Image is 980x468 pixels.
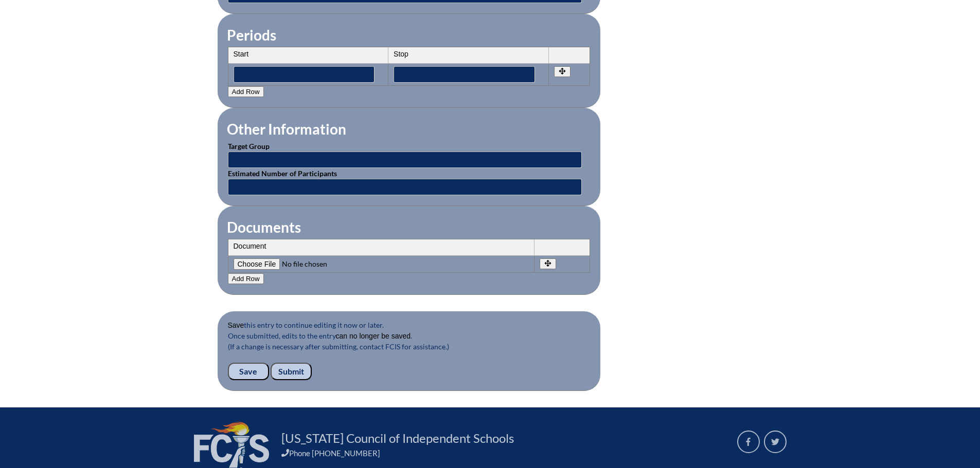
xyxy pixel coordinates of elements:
[228,239,534,256] th: Document
[226,26,277,44] legend: Periods
[228,47,389,64] th: Start
[228,320,590,330] p: this entry to continue editing it now or later.
[228,86,264,97] button: Add Row
[277,430,518,446] a: [US_STATE] Council of Independent Schools
[228,273,264,284] button: Add Row
[271,363,312,380] input: Submit
[228,169,337,178] label: Estimated Number of Participants
[336,332,411,340] b: can no longer be saved
[281,448,725,458] div: Phone [PHONE_NUMBER]
[228,321,244,329] b: Save
[228,142,270,151] label: Target Group
[228,330,590,363] p: Once submitted, edits to the entry . (If a change is necessary after submitting, contact FCIS for...
[228,363,269,380] input: Save
[388,47,549,64] th: Stop
[226,120,347,138] legend: Other Information
[194,422,269,468] img: FCIS_logo_white
[226,218,302,236] legend: Documents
